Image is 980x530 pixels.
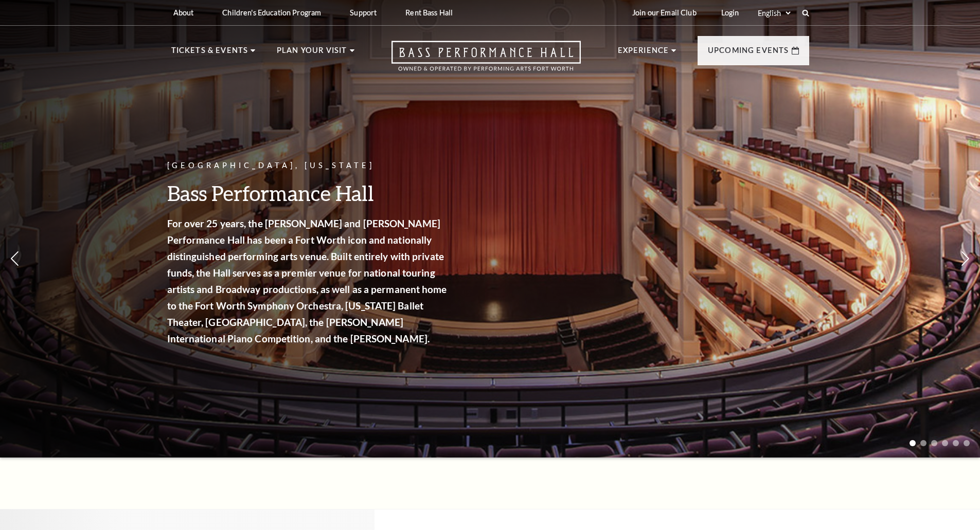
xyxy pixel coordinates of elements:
p: Support [350,8,377,17]
select: Select: [756,8,792,18]
p: About [173,8,194,17]
strong: For over 25 years, the [PERSON_NAME] and [PERSON_NAME] Performance Hall has been a Fort Worth ico... [167,217,447,344]
p: Tickets & Events [171,44,248,63]
p: Rent Bass Hall [405,8,453,17]
p: [GEOGRAPHIC_DATA], [US_STATE] [167,159,450,172]
p: Upcoming Events [708,44,789,63]
p: Plan Your Visit [277,44,347,63]
p: Children's Education Program [222,8,321,17]
h3: Bass Performance Hall [167,180,450,206]
p: Experience [618,44,669,63]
